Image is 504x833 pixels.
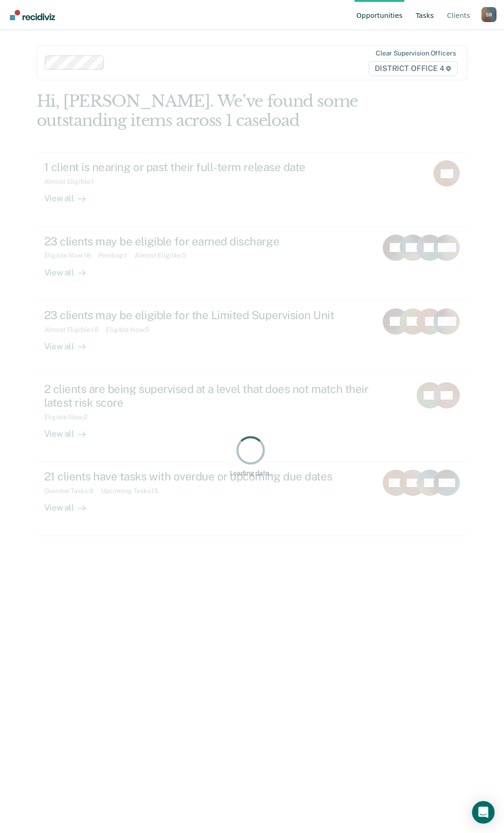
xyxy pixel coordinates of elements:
div: Hi, [PERSON_NAME]. We’ve found some outstanding items across 1 caseload [37,92,381,130]
div: Eligible Now : 2 [44,413,95,421]
div: View all [44,495,97,513]
div: 2 clients are being supervised at a level that does not match their latest risk score [44,382,374,409]
div: View all [44,259,97,278]
div: Clear supervision officers [376,49,456,57]
div: Almost Eligible : 1 [44,178,102,186]
div: 21 clients have tasks with overdue or upcoming due dates [44,470,370,483]
button: Profile dropdown button [481,7,496,22]
div: S R [481,7,496,22]
a: 2 clients are being supervised at a level that does not match their latest risk scoreEligible Now... [37,375,468,462]
a: 23 clients may be eligible for the Limited Supervision UnitAlmost Eligible:18Eligible Now:5View all [37,301,468,375]
a: 21 clients have tasks with overdue or upcoming due datesOverdue Tasks:9Upcoming Tasks:15View all [37,462,468,536]
div: Open Intercom Messenger [472,801,495,824]
div: 1 client is nearing or past their full-term release date [44,160,374,174]
div: Almost Eligible : 18 [44,326,106,334]
div: 23 clients may be eligible for the Limited Supervision Unit [44,308,370,322]
a: 1 client is nearing or past their full-term release dateAlmost Eligible:1View all [37,152,468,227]
div: View all [44,421,97,439]
div: Eligible Now : 18 [44,251,98,259]
div: Upcoming Tasks : 15 [101,487,166,495]
div: Overdue Tasks : 9 [44,487,101,495]
div: 23 clients may be eligible for earned discharge [44,235,370,248]
span: DISTRICT OFFICE 4 [369,61,457,76]
div: View all [44,186,97,204]
div: Eligible Now : 5 [106,326,157,334]
div: Almost Eligible : 5 [134,251,194,259]
img: Recidiviz [10,10,55,20]
div: Pending : 1 [98,251,135,259]
a: 23 clients may be eligible for earned dischargeEligible Now:18Pending:1Almost Eligible:5View all [37,227,468,301]
div: View all [44,333,97,352]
